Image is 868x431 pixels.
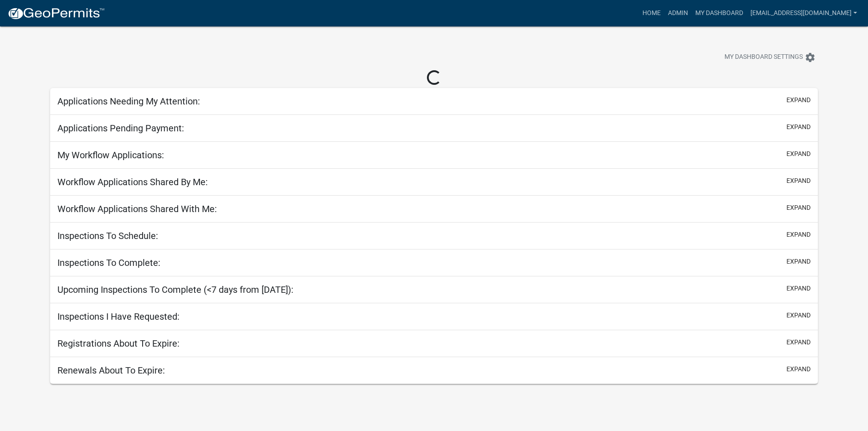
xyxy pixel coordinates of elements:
[57,338,180,349] h5: Registrations About To Expire:
[692,5,747,22] a: My Dashboard
[664,5,692,22] a: Admin
[786,364,811,374] button: expand
[717,48,823,66] button: My Dashboard Settingssettings
[786,338,811,347] button: expand
[57,123,184,134] h5: Applications Pending Payment:
[786,311,811,320] button: expand
[57,150,164,161] h5: My Workflow Applications:
[786,95,811,105] button: expand
[57,257,160,268] h5: Inspections To Complete:
[57,203,217,214] h5: Workflow Applications Shared With Me:
[786,149,811,159] button: expand
[786,176,811,186] button: expand
[786,203,811,213] button: expand
[786,257,811,266] button: expand
[57,96,200,107] h5: Applications Needing My Attention:
[747,5,861,22] a: [EMAIL_ADDRESS][DOMAIN_NAME]
[786,122,811,132] button: expand
[786,230,811,239] button: expand
[805,52,816,63] i: settings
[57,177,208,187] h5: Workflow Applications Shared By Me:
[724,52,803,63] span: My Dashboard Settings
[57,311,180,322] h5: Inspections I Have Requested:
[639,5,664,22] a: Home
[57,365,165,376] h5: Renewals About To Expire:
[57,230,158,241] h5: Inspections To Schedule:
[786,284,811,293] button: expand
[57,284,293,295] h5: Upcoming Inspections To Complete (<7 days from [DATE]):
